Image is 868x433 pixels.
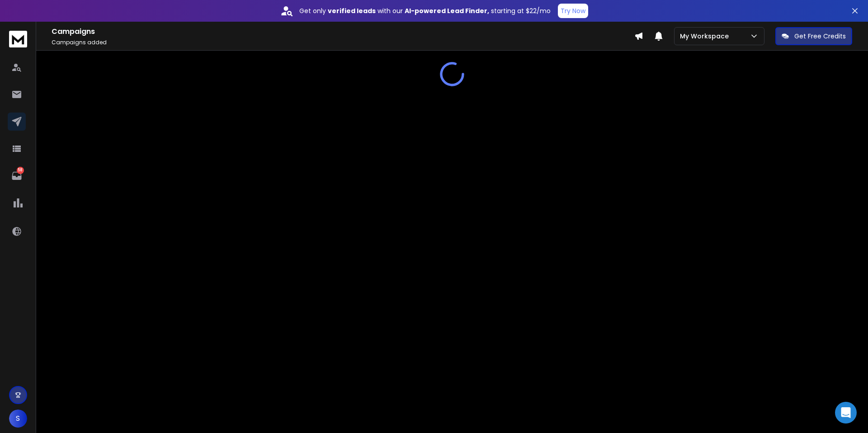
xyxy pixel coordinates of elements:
[52,39,634,46] p: Campaigns added
[558,4,588,18] button: Try Now
[794,32,846,41] p: Get Free Credits
[561,6,585,15] p: Try Now
[328,6,376,15] strong: verified leads
[9,409,27,428] button: S
[680,32,732,41] p: My Workspace
[299,6,551,15] p: Get only with our starting at $22/mo
[835,402,857,424] div: Open Intercom Messenger
[9,31,27,47] img: logo
[775,27,852,45] button: Get Free Credits
[17,167,24,174] p: 58
[405,6,489,15] strong: AI-powered Lead Finder,
[52,26,634,37] h1: Campaigns
[8,167,26,185] a: 58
